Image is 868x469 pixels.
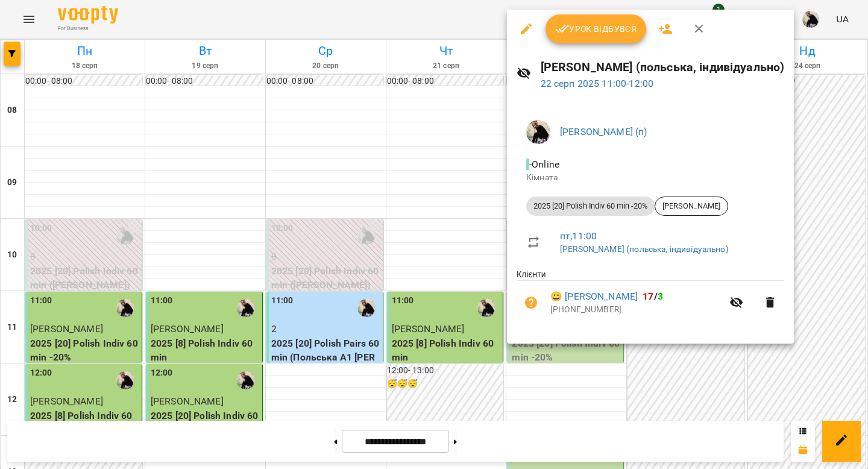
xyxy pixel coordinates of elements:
[550,289,638,304] a: 😀 [PERSON_NAME]
[526,159,562,170] span: - Online
[560,244,729,254] a: [PERSON_NAME] (польська, індивідуально)
[560,126,647,137] a: [PERSON_NAME] (п)
[526,201,655,212] span: 2025 [20] Polish Indiv 60 min -20%
[526,172,775,184] p: Кімната
[643,291,653,302] span: 17
[550,304,722,316] p: [PHONE_NUMBER]
[555,22,637,36] span: Урок відбувся
[526,120,550,144] img: 0c6ed0329b7ca94bd5cec2515854a76a.JPG
[517,268,784,329] ul: Клієнти
[560,230,597,242] a: пт , 11:00
[658,291,663,302] span: 3
[546,14,647,43] button: Урок відбувся
[655,201,728,212] span: [PERSON_NAME]
[643,291,663,302] b: /
[541,78,654,89] a: 22 серп 2025 11:00-12:00
[517,288,546,317] button: Візит ще не сплачено. Додати оплату?
[541,58,785,77] h6: [PERSON_NAME] (польська, індивідуально)
[655,197,728,216] div: [PERSON_NAME]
